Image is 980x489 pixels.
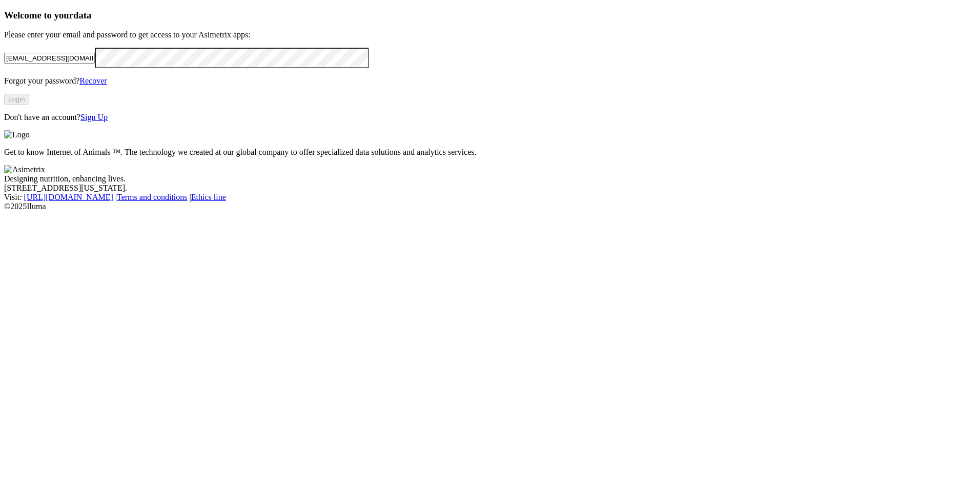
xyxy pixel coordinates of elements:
p: Please enter your email and password to get access to your Asimetrix apps: [4,30,976,39]
span: data [73,10,91,21]
a: [URL][DOMAIN_NAME] [24,193,113,201]
a: Terms and conditions [117,193,188,201]
div: [STREET_ADDRESS][US_STATE]. [4,184,976,193]
img: Asimetrix [4,165,45,174]
p: Get to know Internet of Animals ™. The technology we created at our global company to offer speci... [4,148,976,157]
a: Sign Up [80,113,108,121]
img: Logo [4,130,30,139]
input: Your email [4,53,95,64]
p: Forgot your password? [4,76,976,86]
div: Visit : | | [4,193,976,202]
div: © 2025 Iluma [4,202,976,211]
div: Designing nutrition, enhancing lives. [4,174,976,184]
p: Don't have an account? [4,113,976,122]
a: Ethics line [191,193,226,201]
a: Recover [79,76,107,85]
button: Login [4,94,29,105]
h3: Welcome to your [4,10,976,21]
